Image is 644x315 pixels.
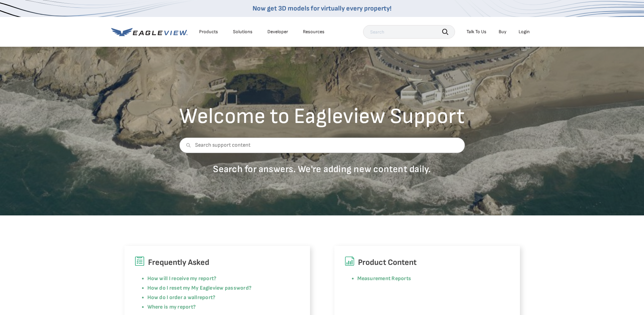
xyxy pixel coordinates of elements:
a: How do I order a wall [147,294,197,301]
a: Where is my report? [147,304,196,310]
a: Buy [499,29,506,35]
h2: Welcome to Eagleview Support [179,106,465,127]
a: How will I receive my report? [147,275,217,282]
div: Resources [303,29,325,35]
input: Search support content [179,138,465,153]
div: Solutions [233,29,253,35]
a: report [197,294,213,301]
input: Search [363,25,455,39]
p: Search for answers. We're adding new content daily. [179,163,465,175]
a: How do I reset my My Eagleview password? [147,285,252,291]
div: Login [519,29,530,35]
h6: Product Content [344,256,510,269]
div: Products [199,29,218,35]
div: Talk To Us [467,29,486,35]
a: Now get 3D models for virtually every property! [253,4,391,13]
a: Developer [267,29,288,35]
a: ? [213,294,215,301]
h6: Frequently Asked [135,256,300,269]
a: Measurement Reports [357,275,411,282]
